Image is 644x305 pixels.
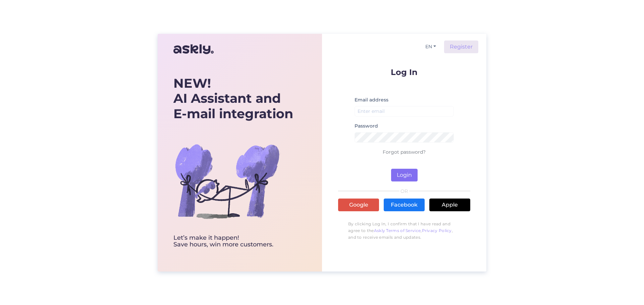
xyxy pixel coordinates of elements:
[429,199,470,211] a: Apple
[173,76,293,122] div: AI Assistant and E-mail integration
[422,228,452,233] a: Privacy Policy
[399,189,409,194] span: OR
[338,68,470,76] p: Log In
[173,235,293,248] div: Let’s make it happen! Save hours, win more customers.
[355,106,454,117] input: Enter email
[383,149,426,155] a: Forgot password?
[391,169,418,181] button: Login
[423,42,439,52] button: EN
[444,41,478,53] a: Register
[384,199,425,211] a: Facebook
[374,228,421,233] a: Askly Terms of Service
[355,96,388,103] label: Email address
[355,123,378,130] label: Password
[338,199,379,211] a: Google
[338,217,470,244] p: By clicking Log In, I confirm that I have read and agree to the , , and to receive emails and upd...
[173,75,211,91] b: NEW!
[173,41,214,57] img: Askly
[173,128,281,235] img: bg-askly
